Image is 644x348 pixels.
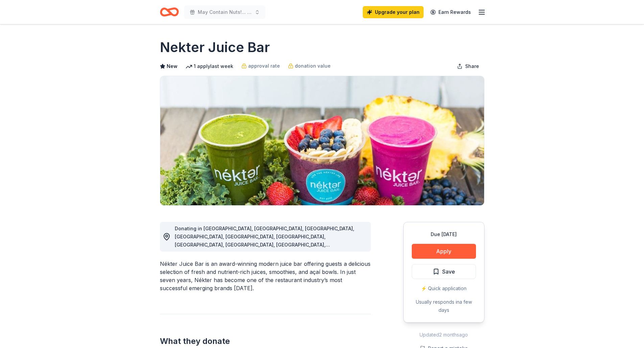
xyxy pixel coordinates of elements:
button: May Contain Nuts!... A Night of Comedy benefitting WeSPARK [MEDICAL_DATA] Support Center [184,5,265,19]
div: Updated 2 months ago [403,331,484,339]
button: Share [452,60,484,73]
span: Share [465,62,479,70]
h1: Nekter Juice Bar [160,38,270,57]
h2: What they donate [160,336,371,347]
span: donation value [295,62,331,70]
a: Home [160,4,179,20]
span: Save [442,267,455,276]
span: New [167,62,177,70]
div: Nékter Juice Bar is an award-winning modern juice bar offering guests a delicious selection of fr... [160,260,371,292]
span: approval rate [248,62,280,70]
button: Apply [412,244,476,259]
div: Usually responds in a few days [412,298,476,314]
div: ⚡️ Quick application [412,284,476,293]
div: Due [DATE] [412,230,476,238]
a: approval rate [241,62,280,70]
a: Earn Rewards [426,6,475,18]
a: donation value [288,62,331,70]
img: Image for Nekter Juice Bar [160,76,484,205]
div: 1 apply last week [186,62,233,70]
span: May Contain Nuts!... A Night of Comedy benefitting WeSPARK [MEDICAL_DATA] Support Center [198,8,252,16]
a: Upgrade your plan [363,6,424,18]
button: Save [412,264,476,279]
span: Donating in [GEOGRAPHIC_DATA], [GEOGRAPHIC_DATA], [GEOGRAPHIC_DATA], [GEOGRAPHIC_DATA], [GEOGRAPH... [175,226,354,296]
